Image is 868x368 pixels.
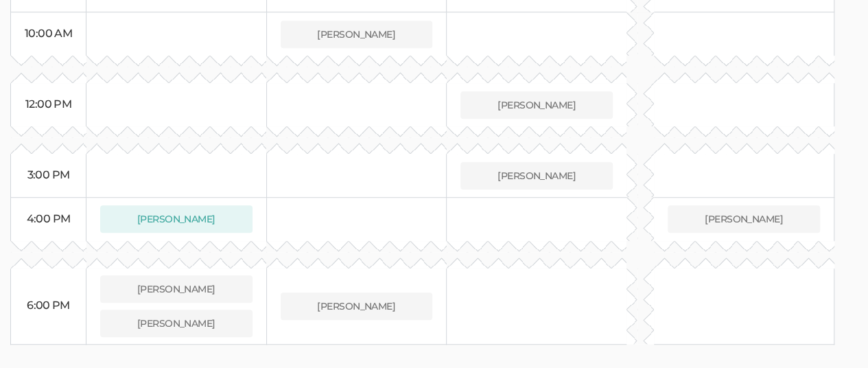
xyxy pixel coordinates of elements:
[25,168,72,183] div: 3:00 PM
[668,205,820,233] button: [PERSON_NAME]
[799,302,868,368] iframe: Chat Widget
[100,205,253,233] button: [PERSON_NAME]
[25,26,72,42] div: 10:00 AM
[460,162,613,189] button: [PERSON_NAME]
[100,275,253,303] button: [PERSON_NAME]
[100,310,253,337] button: [PERSON_NAME]
[25,298,72,314] div: 6:00 PM
[281,292,433,320] button: [PERSON_NAME]
[25,97,72,113] div: 12:00 PM
[281,21,433,48] button: [PERSON_NAME]
[25,211,72,227] div: 4:00 PM
[460,91,613,119] button: [PERSON_NAME]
